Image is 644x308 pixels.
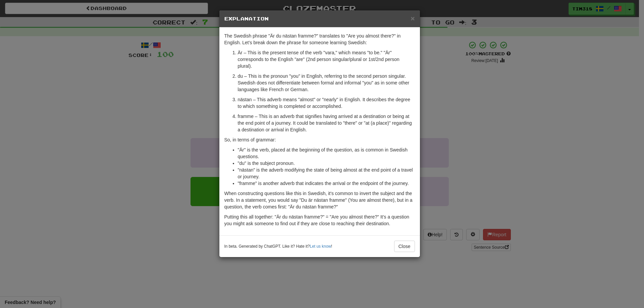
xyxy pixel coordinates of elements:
span: × [411,14,415,22]
button: Close [394,241,415,252]
p: du – This is the pronoun "you" in English, referring to the second person singular. Swedish does ... [238,73,415,93]
p: framme – This is an adverb that signifies having arrived at a destination or being at the end poi... [238,113,415,133]
li: "du" is the subject pronoun. [238,160,415,167]
li: "nästan" is the adverb modifying the state of being almost at the end point of a travel or journey. [238,167,415,180]
p: So, in terms of grammar: [224,136,415,143]
button: Close [411,15,415,22]
a: Let us know [310,244,331,249]
h5: Explanation [224,15,415,22]
p: The Swedish phrase "Är du nästan framme?" translates to "Are you almost there?" in English. Let’s... [224,33,415,46]
p: Är – This is the present tense of the verb "vara," which means "to be." "Är" corresponds to the E... [238,49,415,69]
p: nästan – This adverb means "almost" or "nearly" in English. It describes the degree to which some... [238,96,415,110]
small: In beta. Generated by ChatGPT. Like it? Hate it? ! [224,244,332,249]
li: "framme" is another adverb that indicates the arrival or the endpoint of the journey. [238,180,415,187]
p: When constructing questions like this in Swedish, it's common to invert the subject and the verb.... [224,190,415,210]
li: "Är" is the verb, placed at the beginning of the question, as is common in Swedish questions. [238,146,415,160]
p: Putting this all together: "Är du nästan framme?" = "Are you almost there?" It’s a question you m... [224,213,415,227]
